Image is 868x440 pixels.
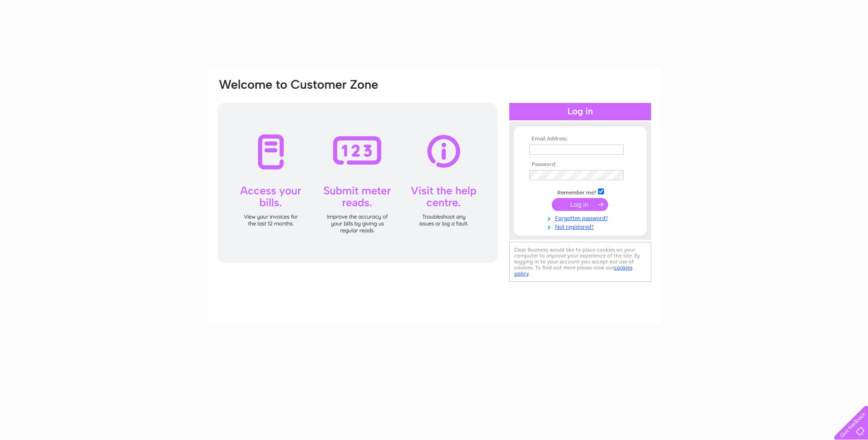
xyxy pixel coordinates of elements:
[527,136,633,142] th: Email Address:
[552,198,608,211] input: Submit
[529,213,633,222] a: Forgotten password?
[529,222,633,231] a: Not registered?
[514,264,632,277] a: cookies policy
[509,242,651,282] div: Clear Business would like to place cookies on your computer to improve your experience of the sit...
[527,187,633,196] td: Remember me?
[527,161,633,168] th: Password:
